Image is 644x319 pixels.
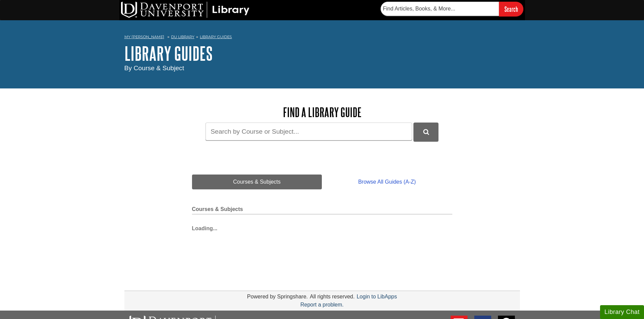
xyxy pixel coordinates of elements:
input: Search [499,2,523,16]
input: Search by Course or Subject... [206,123,412,140]
div: All rights reserved. [309,294,356,299]
a: Library Guides [200,34,232,39]
a: Login to LibApps [357,294,397,299]
a: Courses & Subjects [192,175,322,189]
h2: Find a Library Guide [192,105,452,119]
input: Find Articles, Books, & More... [381,2,499,16]
form: Searches DU Library's articles, books, and more [381,2,523,16]
a: My [PERSON_NAME] [124,34,164,40]
h1: Library Guides [124,43,520,63]
a: Report a problem. [300,302,343,308]
div: Loading... [192,221,452,233]
i: Search Library Guides [423,129,429,135]
a: Browse All Guides (A-Z) [322,175,452,189]
div: Powered by Springshare. [246,294,309,299]
button: Library Chat [600,305,644,319]
a: DU Library [171,34,194,39]
nav: breadcrumb [124,32,520,43]
img: DU Library [121,2,249,18]
div: By Course & Subject [124,63,520,73]
h2: Courses & Subjects [192,206,452,214]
